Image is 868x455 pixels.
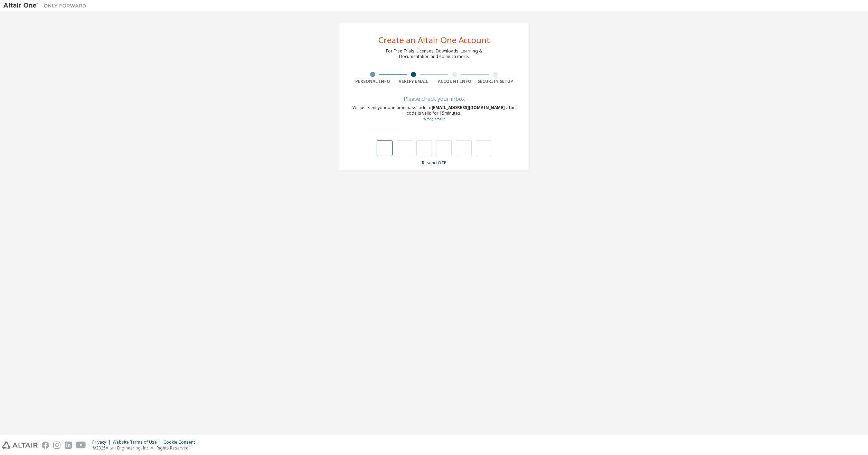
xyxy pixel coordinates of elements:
div: Personal Info [352,79,393,84]
div: Security Setup [475,79,516,84]
a: Go back to the registration form [423,117,445,121]
img: Altair One [3,2,90,9]
div: Please check your inbox [352,97,516,101]
div: Create an Altair One Account [378,36,490,44]
img: youtube.svg [76,442,86,449]
img: instagram.svg [53,442,60,449]
div: Verify Email [393,79,434,84]
div: We just sent your one-time passcode to . The code is valid for 15 minutes. [352,105,516,122]
a: Resend OTP [422,160,446,166]
img: linkedin.svg [65,442,72,449]
div: Account Info [434,79,475,84]
div: For Free Trials, Licenses, Downloads, Learning & Documentation and so much more. [386,48,482,59]
div: Website Terms of Use [113,439,163,445]
img: altair_logo.svg [2,442,38,449]
p: © 2025 Altair Engineering, Inc. All Rights Reserved. [92,445,199,451]
div: Cookie Consent [163,439,199,445]
div: Privacy [92,439,113,445]
span: [EMAIL_ADDRESS][DOMAIN_NAME] [432,105,506,110]
img: facebook.svg [42,442,49,449]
